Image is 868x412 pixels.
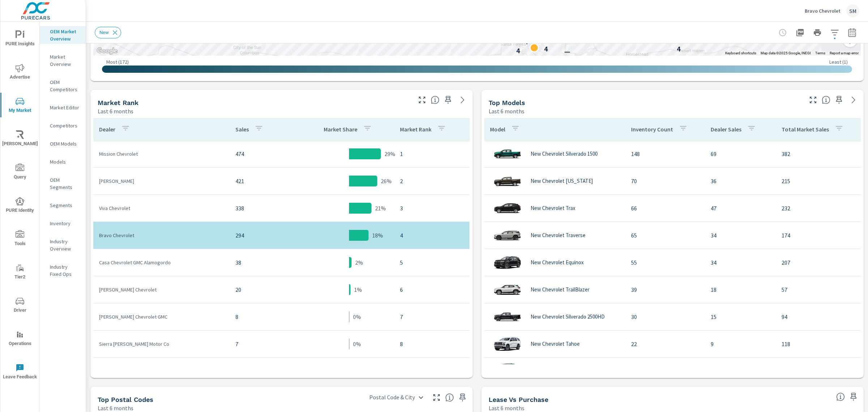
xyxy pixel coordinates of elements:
[40,175,86,193] div: OEM Segments
[457,392,468,403] span: Save this to your personalized report
[531,314,605,320] p: New Chevrolet Silverado 2500HD
[631,285,699,294] p: 39
[353,312,361,321] p: 0%
[99,205,224,212] p: Viva Chevrolet
[711,150,770,158] p: 69
[40,138,86,149] div: OEM Models
[355,258,363,267] p: 2%
[3,130,37,148] span: [PERSON_NAME]
[50,220,80,227] p: Inventory
[400,312,464,321] p: 7
[40,200,86,211] div: Segments
[782,204,858,213] p: 232
[815,51,825,55] a: Terms (opens in new tab)
[631,312,699,321] p: 30
[0,22,39,388] div: nav menu
[99,177,224,185] p: [PERSON_NAME]
[830,51,859,55] a: Report a map error
[235,258,298,267] p: 38
[782,231,858,240] p: 174
[493,333,522,355] img: glamour
[782,177,858,185] p: 215
[353,340,361,348] p: 0%
[95,46,119,56] img: Google
[531,259,584,266] p: New Chevrolet Equinox
[99,259,224,266] p: Casa Chevrolet GMC Alamogordo
[711,204,770,213] p: 47
[400,150,464,158] p: 1
[3,363,37,381] span: Leave Feedback
[531,341,580,347] p: New Chevrolet Tahoe
[711,258,770,267] p: 34
[431,392,442,403] button: Make Fullscreen
[50,122,80,129] p: Competitors
[836,392,845,401] span: Understand how shoppers are deciding to purchase vehicles. Sales data is based off market registr...
[99,150,224,157] p: Mission Chevrolet
[531,178,593,184] p: New Chevrolet [US_STATE]
[3,164,37,181] span: Query
[324,126,357,133] p: Market Share
[445,393,454,402] span: Top Postal Codes shows you how you rank, in terms of sales, to other dealerships in your market. ...
[516,46,520,55] p: 4
[531,286,590,293] p: New Chevrolet TrailBlazer
[807,94,819,106] button: Make Fullscreen
[631,150,699,158] p: 148
[400,126,431,133] p: Market Rank
[400,231,464,240] p: 4
[354,285,362,294] p: 1%
[531,232,586,239] p: New Chevrolet Traverse
[98,396,153,403] h5: Top Postal Codes
[564,47,570,56] p: —
[782,340,858,348] p: 118
[631,231,699,240] p: 65
[40,236,86,254] div: Industry Overview
[384,150,395,158] p: 29%
[99,313,224,320] p: [PERSON_NAME] Chevrolet GMC
[40,156,86,167] div: Models
[99,126,115,133] p: Dealer
[531,205,575,211] p: New Chevrolet Trax
[493,224,522,246] img: glamour
[631,258,699,267] p: 55
[677,45,681,53] p: 4
[493,197,522,219] img: glamour
[3,264,37,281] span: Tier2
[793,25,807,40] button: "Export Report to PDF"
[235,204,298,213] p: 338
[235,312,298,321] p: 8
[400,340,464,348] p: 8
[845,25,859,40] button: Select Date Range
[98,99,139,106] h5: Market Rank
[372,231,383,240] p: 18%
[40,102,86,113] div: Market Editor
[711,126,741,133] p: Dealer Sales
[761,51,811,55] span: Map data ©2025 Google, INEGI
[457,94,468,106] a: See more details in report
[493,306,522,328] img: glamour
[99,232,224,239] p: Bravo Chevrolet
[375,204,386,213] p: 21%
[50,79,80,93] p: OEM Competitors
[40,51,86,70] div: Market Overview
[493,170,522,192] img: glamour
[490,126,505,133] p: Model
[50,263,80,278] p: Industry Fixed Ops
[805,8,841,14] p: Bravo Chevrolet
[50,104,80,111] p: Market Editor
[235,340,298,348] p: 7
[3,197,37,215] span: PURE Identity
[493,279,522,300] img: glamour
[99,340,224,348] p: Sierra [PERSON_NAME] Motor Co
[50,158,80,165] p: Models
[631,177,699,185] p: 70
[631,126,673,133] p: Inventory Count
[725,51,756,56] button: Keyboard shortcuts
[381,177,392,185] p: 26%
[235,177,298,185] p: 421
[235,231,298,240] p: 294
[400,258,464,267] p: 5
[40,120,86,131] div: Competitors
[40,218,86,229] div: Inventory
[50,53,80,68] p: Market Overview
[711,340,770,348] p: 9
